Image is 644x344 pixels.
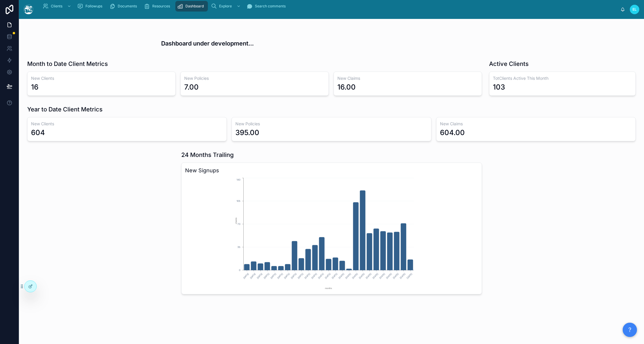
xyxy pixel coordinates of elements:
[175,1,208,12] a: Dashboard
[399,272,406,279] text: [DATE]
[41,1,74,12] a: Clients
[283,272,290,279] text: [DATE]
[31,75,172,81] h3: New Clients
[161,39,502,48] h3: Dashboard under development...
[632,7,637,12] span: EL
[239,269,240,272] tspan: 0
[118,4,137,9] span: Documents
[152,4,170,9] span: Resources
[310,272,317,279] text: [DATE]
[365,272,372,279] text: [DATE]
[406,272,413,279] text: [DATE]
[184,82,199,92] div: 7.00
[237,223,240,225] tspan: 70
[142,1,174,12] a: Resources
[276,272,283,279] text: [DATE]
[297,272,304,279] text: [DATE]
[181,151,234,159] h1: 24 Months Trailing
[27,60,108,68] h1: Month to Date Client Metrics
[31,82,38,92] div: 16
[256,272,263,279] text: [DATE]
[234,218,237,224] tspan: clients
[31,121,223,127] h3: New Clients
[325,287,332,290] tspan: months
[493,82,505,92] div: 103
[317,272,324,279] text: [DATE]
[392,272,399,279] text: [DATE]
[337,82,356,92] div: 16.00
[185,166,478,175] h3: New Signups
[270,272,276,279] text: [DATE]
[304,272,310,279] text: [DATE]
[623,323,637,337] button: ?
[358,272,365,279] text: [DATE]
[290,272,297,279] text: [DATE]
[263,272,270,279] text: [DATE]
[338,272,345,279] text: [DATE]
[51,4,62,9] span: Clients
[235,128,259,137] div: 395.00
[255,4,286,9] span: Search comments
[440,121,632,127] h3: New Claims
[242,272,249,279] text: [DATE]
[235,121,427,127] h3: New Policies
[236,199,240,202] tspan: 105
[440,128,465,137] div: 604.00
[108,1,141,12] a: Documents
[237,246,240,249] tspan: 35
[245,1,290,12] a: Search comments
[236,178,240,181] tspan: 140
[493,75,632,81] h3: TotClients Active This Month
[75,1,106,12] a: Followups
[185,177,478,291] div: chart
[379,272,386,279] text: [DATE]
[27,105,103,113] h1: Year to Date Client Metrics
[219,4,232,9] span: Explore
[185,4,204,9] span: Dashboard
[331,272,338,279] text: [DATE]
[372,272,379,279] text: [DATE]
[345,272,352,279] text: [DATE]
[386,272,392,279] text: [DATE]
[324,272,331,279] text: [DATE]
[184,75,325,81] h3: New Policies
[249,272,256,279] text: [DATE]
[85,4,102,9] span: Followups
[209,1,244,12] a: Explore
[337,75,478,81] h3: New Claims
[489,60,529,68] h1: Active Clients
[24,5,33,14] img: App logo
[352,272,358,279] text: [DATE]
[31,128,45,137] div: 604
